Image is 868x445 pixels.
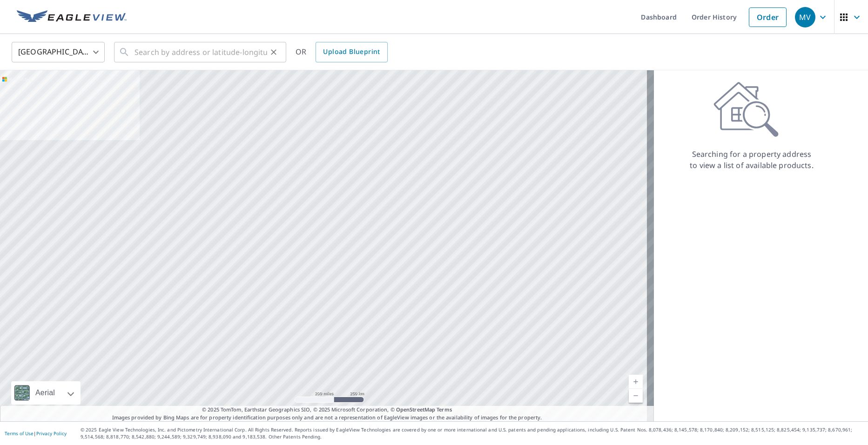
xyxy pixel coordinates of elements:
a: OpenStreetMap [396,406,435,413]
p: Searching for a property address to view a list of available products. [689,148,814,171]
a: Privacy Policy [36,430,67,437]
a: Terms [437,406,452,413]
span: © 2025 TomTom, Earthstar Geographics SIO, © 2025 Microsoft Corporation, © [202,406,452,414]
p: © 2025 Eagle View Technologies, Inc. and Pictometry International Corp. All Rights Reserved. Repo... [81,426,863,440]
img: EV Logo [17,10,127,24]
span: Upload Blueprint [323,46,380,58]
div: [GEOGRAPHIC_DATA] [12,39,105,65]
div: Aerial [33,381,58,405]
a: Current Level 5, Zoom Out [629,389,643,403]
a: Upload Blueprint [316,42,387,62]
button: Clear [267,46,280,59]
div: Aerial [11,381,81,405]
input: Search by address or latitude-longitude [135,39,267,65]
div: OR [296,42,388,62]
div: MV [795,7,815,27]
a: Order [749,7,787,27]
a: Current Level 5, Zoom In [629,375,643,389]
p: | [5,431,67,436]
a: Terms of Use [5,430,34,437]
